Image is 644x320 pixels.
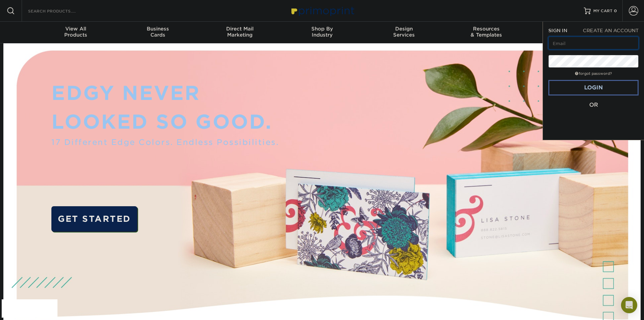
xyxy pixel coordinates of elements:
span: MY CART [593,8,613,14]
span: CREATE AN ACCOUNT [583,28,639,33]
input: SEARCH PRODUCTS..... [27,7,93,15]
div: Services [363,26,445,38]
div: Open Intercom Messenger [621,297,637,313]
div: & Support [527,26,610,38]
p: LOOKED SO GOOD. [51,107,279,136]
a: GET STARTED [51,206,137,232]
a: Shop ByIndustry [281,22,363,43]
a: Contact& Support [527,22,610,43]
a: DesignServices [363,22,445,43]
span: Business [117,26,199,32]
div: Cards [117,26,199,38]
a: BusinessCards [117,22,199,43]
input: Email [548,37,639,49]
span: Direct Mail [199,26,281,32]
div: & Templates [445,26,527,38]
a: Resources& Templates [445,22,527,43]
a: Login [548,80,639,95]
span: View All [35,26,117,32]
a: View AllProducts [35,22,117,43]
iframe: Google Customer Reviews [2,299,57,318]
span: Shop By [281,26,363,32]
span: 0 [614,8,617,13]
img: Primoprint [288,3,356,18]
span: Contact [527,26,610,32]
span: SIGN IN [548,28,567,33]
div: Industry [281,26,363,38]
div: Products [35,26,117,38]
a: Direct MailMarketing [199,22,281,43]
div: Marketing [199,26,281,38]
span: Resources [445,26,527,32]
p: EDGY NEVER [51,79,279,108]
a: forgot password? [575,71,612,76]
span: 17 Different Edge Colors. Endless Possibilities. [51,136,279,148]
div: OR [548,101,639,109]
span: Design [363,26,445,32]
